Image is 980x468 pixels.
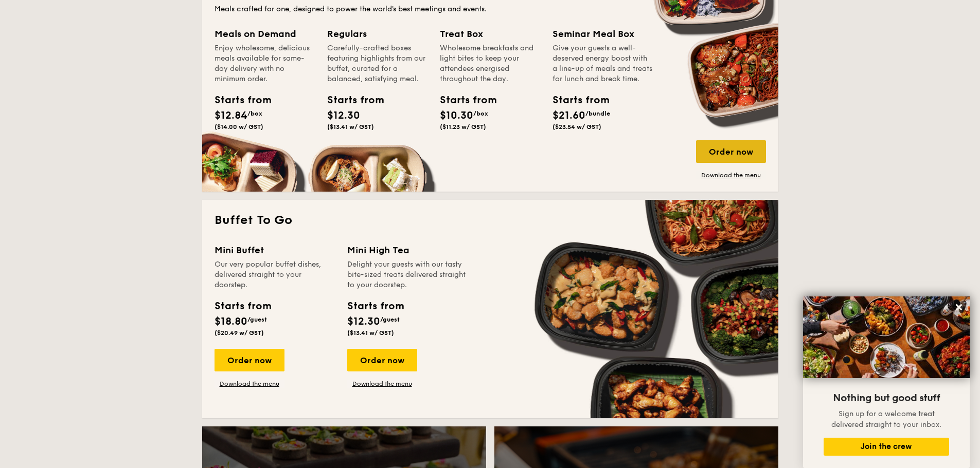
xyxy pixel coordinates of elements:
[553,92,599,108] div: Starts from
[951,299,967,315] button: Close
[824,438,949,456] button: Join the crew
[215,27,315,41] div: Meals on Demand
[215,212,766,229] h2: Buffet To Go
[215,259,335,290] div: Our very popular buffet dishes, delivered straight to your doorstep.
[215,380,284,388] a: Download the menu
[215,298,271,314] div: Starts from
[553,109,585,122] span: $21.60
[696,140,766,163] div: Order now
[585,110,610,117] span: /bundle
[440,92,486,108] div: Starts from
[215,349,284,371] div: Order now
[347,380,417,388] a: Download the menu
[833,392,940,404] span: Nothing but good stuff
[327,43,427,84] div: Carefully-crafted boxes featuring highlights from our buffet, curated for a balanced, satisfying ...
[215,243,335,257] div: Mini Buffet
[440,109,473,122] span: $10.30
[831,409,941,429] span: Sign up for a welcome treat delivered straight to your inbox.
[327,123,374,130] span: ($13.41 w/ GST)
[553,43,653,84] div: Give your guests a well-deserved energy boost with a line-up of meals and treats for lunch and br...
[440,43,540,84] div: Wholesome breakfasts and light bites to keep your attendees energised throughout the day.
[347,329,394,336] span: ($13.41 w/ GST)
[473,110,488,117] span: /box
[380,316,400,323] span: /guest
[347,298,403,314] div: Starts from
[247,316,267,323] span: /guest
[440,27,540,41] div: Treat Box
[347,315,380,328] span: $12.30
[215,43,315,84] div: Enjoy wholesome, delicious meals available for same-day delivery with no minimum order.
[347,259,468,290] div: Delight your guests with our tasty bite-sized treats delivered straight to your doorstep.
[247,110,262,117] span: /box
[215,92,261,108] div: Starts from
[215,329,264,336] span: ($20.49 w/ GST)
[347,243,468,257] div: Mini High Tea
[215,315,247,328] span: $18.80
[347,349,417,371] div: Order now
[215,4,766,14] div: Meals crafted for one, designed to power the world's best meetings and events.
[696,171,766,179] a: Download the menu
[440,123,486,130] span: ($11.23 w/ GST)
[803,296,970,378] img: DSC07876-Edit02-Large.jpeg
[327,27,427,41] div: Regulars
[327,109,360,122] span: $12.30
[215,123,263,130] span: ($14.00 w/ GST)
[327,92,373,108] div: Starts from
[553,123,601,130] span: ($23.54 w/ GST)
[553,27,653,41] div: Seminar Meal Box
[215,109,247,122] span: $12.84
